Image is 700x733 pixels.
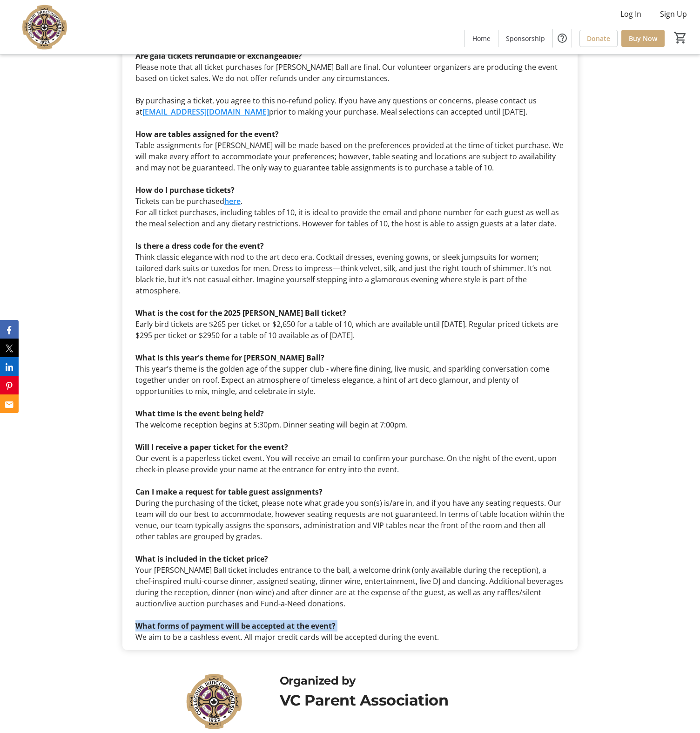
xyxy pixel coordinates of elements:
p: Our event is a paperless ticket event. You will receive an email to confirm your purchase. On the... [135,453,565,475]
a: Home [465,30,498,47]
strong: How are tables assigned for the event? [135,129,279,139]
a: [EMAIL_ADDRESS][DOMAIN_NAME] [142,107,269,117]
span: Sponsorship [506,34,545,43]
strong: Will I receive a paper ticket for the event? [135,442,288,452]
p: This year’s theme is the golden age of the supper club - where fine dining, live music, and spark... [135,363,565,397]
p: Tickets can be purchased . [135,196,565,207]
p: For all ticket purchases, including tables of 10, it is ideal to provide the email and phone numb... [135,207,565,229]
strong: What is the cost for the 2025 [PERSON_NAME] Ball ticket? [135,308,346,318]
p: Table assignments for [PERSON_NAME] will be made based on the preferences provided at the time of... [135,140,565,173]
strong: Can I make a request for table guest assignments? [135,487,323,497]
strong: Are gala tickets refundable or exchangeable? [135,51,302,61]
strong: Is there a dress code for the event? [135,241,264,251]
strong: How do I purchase tickets? [135,185,235,195]
button: Help [553,29,572,48]
p: Early bird tickets are $265 per ticket or $2,650 for a table of 10, which are available until [DA... [135,319,565,341]
span: Home [472,34,491,43]
a: here [224,196,241,206]
button: Log In [613,7,649,21]
p: Think classic elegance with nod to the art deco era. Cocktail dresses, evening gowns, or sleek ju... [135,251,565,296]
strong: What is included in the ticket price? [135,554,268,564]
span: Sign Up [660,8,687,20]
strong: What time is the event being held? [135,408,264,419]
span: Donate [587,34,610,43]
p: Your [PERSON_NAME] Ball ticket includes entrance to the ball, a welcome drink (only available dur... [135,564,565,609]
button: Sign Up [653,7,694,21]
p: The welcome reception begins at 5:30pm. Dinner seating will begin at 7:00pm. [135,419,565,430]
a: Buy Now [621,30,665,47]
p: During the purchasing of the ticket, please note what grade you son(s) is/are in, and if you have... [135,497,565,542]
button: Cart [672,29,689,46]
p: Please note that all ticket purchases for [PERSON_NAME] Ball are final. Our volunteer organizers ... [135,61,565,84]
span: Buy Now [629,34,657,43]
strong: What is this year's theme for [PERSON_NAME] Ball? [135,353,324,363]
a: Donate [579,30,618,47]
div: VC Parent Association [280,689,534,712]
span: Log In [620,8,641,20]
p: By purchasing a ticket, you agree to this no-refund policy. If you have any questions or concerns... [135,95,565,117]
div: Organized by [280,672,534,689]
a: Sponsorship [498,30,552,47]
img: VC Parent Association logo [166,672,269,730]
img: VC Parent Association's Logo [6,4,88,50]
p: We aim to be a cashless event. All major credit cards will be accepted during the event. [135,631,565,643]
strong: What forms of payment will be accepted at the event? [135,621,336,631]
